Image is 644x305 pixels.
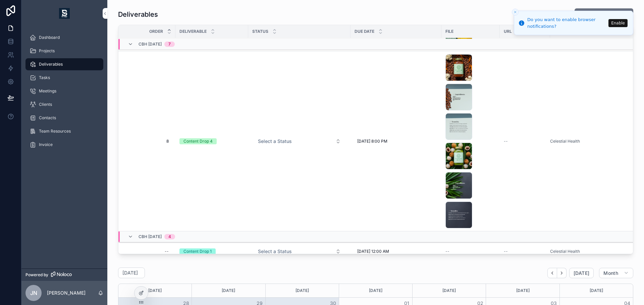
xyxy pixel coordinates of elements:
[574,270,589,276] span: [DATE]
[39,35,60,40] span: Dashboard
[504,29,512,34] span: URL
[608,19,628,27] button: Enable
[39,129,71,134] span: Team Resources
[445,29,453,34] span: File
[25,58,103,70] a: Deliverables
[569,268,594,279] button: [DATE]
[445,249,449,254] span: --
[258,138,292,145] span: Select a Status
[527,16,606,29] div: Do you want to enable browser notifications?
[550,139,580,144] a: Celestial Health
[512,9,519,15] button: Close toast
[561,284,632,297] div: [DATE]
[504,139,508,144] span: --
[340,284,411,297] div: [DATE]
[414,284,485,297] div: [DATE]
[47,290,86,296] p: [PERSON_NAME]
[39,62,63,67] span: Deliverables
[122,270,138,276] h2: [DATE]
[39,102,52,107] span: Clients
[25,72,103,84] a: Tasks
[547,268,557,278] button: Back
[25,31,103,44] a: Dashboard
[39,115,56,121] span: Contacts
[357,139,387,144] span: [DATE] 8:00 PM
[30,289,37,297] span: JN
[179,29,207,34] span: Deliverable
[599,268,633,279] button: Month
[139,42,162,47] span: CBH [DATE]
[504,249,508,254] span: --
[193,284,264,297] div: [DATE]
[165,249,169,254] div: --
[168,234,171,239] div: 4
[25,45,103,57] a: Projects
[183,138,213,144] div: Content Drop 4
[139,234,162,239] span: CBH [DATE]
[25,85,103,97] a: Meetings
[258,248,292,255] span: Select a Status
[603,270,618,276] span: Month
[253,135,346,147] button: Select Button
[129,139,169,144] span: 8
[25,125,103,137] a: Team Resources
[21,27,107,159] div: scrollable content
[183,248,212,254] div: Content Drop 1
[25,139,103,151] a: Invoice
[39,88,56,94] span: Meetings
[355,29,374,34] span: Due Date
[357,249,389,254] span: [DATE] 12:00 AM
[25,112,103,124] a: Contacts
[168,42,171,47] div: 7
[25,98,103,110] a: Clients
[252,29,268,34] span: Status
[59,8,70,19] img: App logo
[487,284,558,297] div: [DATE]
[118,10,158,19] h1: Deliverables
[550,249,580,254] a: Celestial Health
[119,284,191,297] div: [DATE]
[267,284,338,297] div: [DATE]
[557,268,567,278] button: Next
[21,269,107,281] a: Powered by
[253,245,346,257] button: Select Button
[39,75,50,80] span: Tasks
[39,142,53,147] span: Invoice
[25,272,48,278] span: Powered by
[149,29,163,34] span: Order
[39,48,55,54] span: Projects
